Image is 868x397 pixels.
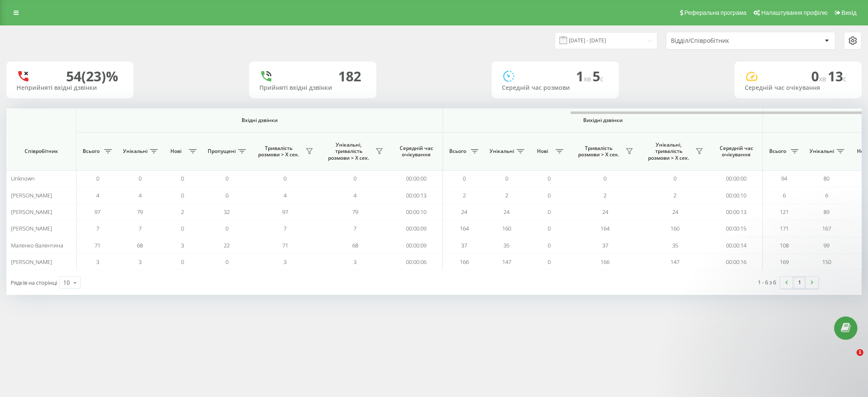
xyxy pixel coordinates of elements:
td: 00:00:14 [710,237,763,253]
span: Унікальні, тривалість розмови > Х сек. [644,142,693,161]
span: Всього [81,148,102,155]
span: 5 [593,67,604,85]
span: Unknown [11,175,35,182]
span: 2 [181,208,184,216]
span: 0 [505,175,508,182]
span: 89 [823,208,829,216]
span: 164 [460,225,469,232]
span: 0 [548,192,551,199]
span: Реферальна програма [684,9,747,16]
span: 6 [783,192,786,199]
span: 0 [181,225,184,232]
span: [PERSON_NAME] [11,258,52,266]
span: 0 [284,175,287,182]
div: 54 (23)% [66,68,118,84]
span: Вхідні дзвінки [98,117,420,124]
span: 7 [284,225,287,232]
span: 71 [282,242,288,249]
span: 171 [780,225,789,232]
div: 1 - 6 з 6 [758,278,776,286]
span: Унікальні, тривалість розмови > Х сек. [324,142,373,161]
div: Прийняті вхідні дзвінки [259,84,366,92]
span: 6 [825,192,828,199]
span: 0 [181,258,184,266]
span: 166 [460,258,469,266]
span: 2 [673,192,676,199]
span: Співробітник [14,148,69,155]
span: 24 [672,208,678,216]
a: 1 [793,277,806,289]
span: 0 [673,175,676,182]
span: 0 [548,225,551,232]
span: 147 [502,258,511,266]
span: c [843,74,846,83]
span: 0 [463,175,466,182]
span: 71 [95,242,100,249]
span: 37 [602,242,608,249]
span: 35 [504,242,509,249]
span: 0 [96,175,99,182]
span: Середній час очікування [396,145,436,158]
span: Вихідні дзвінки [463,117,743,124]
div: 10 [63,278,70,287]
span: 121 [780,208,789,216]
span: Нові [165,148,186,155]
td: 00:00:10 [710,187,763,203]
span: 4 [96,192,99,199]
span: Тривалість розмови > Х сек. [574,145,623,158]
span: 0 [225,175,228,182]
span: 0 [811,67,828,85]
span: 99 [823,242,829,249]
span: 0 [225,192,228,199]
span: 3 [181,242,184,249]
span: 160 [670,225,679,232]
span: 1 [857,349,863,356]
div: Неприйняті вхідні дзвінки [17,84,123,92]
span: [PERSON_NAME] [11,192,52,199]
span: [PERSON_NAME] [11,225,52,232]
span: Маленко Валентина [11,242,63,249]
span: 4 [139,192,142,199]
span: Унікальні [810,148,834,155]
div: 182 [338,68,361,84]
span: Тривалість розмови > Х сек. [254,145,303,158]
td: 00:00:00 [710,170,763,187]
span: 0 [225,225,228,232]
td: 00:00:09 [390,237,443,253]
span: 0 [181,192,184,199]
span: 37 [461,242,467,249]
span: 7 [139,225,142,232]
td: 00:00:10 [390,204,443,220]
span: 0 [548,258,551,266]
span: 13 [828,67,846,85]
span: [PERSON_NAME] [11,208,52,216]
span: 3 [284,258,287,266]
span: 2 [505,192,508,199]
span: 79 [137,208,143,216]
td: 00:00:09 [390,220,443,237]
td: 00:00:13 [390,187,443,203]
span: Унікальні [490,148,514,155]
span: 97 [95,208,100,216]
span: Всього [767,148,788,155]
span: 2 [463,192,466,199]
span: 7 [96,225,99,232]
span: 4 [353,192,356,199]
span: 150 [822,258,831,266]
span: 167 [822,225,831,232]
div: Середній час розмови [502,84,609,92]
span: 24 [602,208,608,216]
span: Всього [447,148,468,155]
span: 147 [670,258,679,266]
span: хв [819,74,828,83]
span: хв [584,74,593,83]
span: 3 [353,258,356,266]
td: 00:00:00 [390,170,443,187]
span: 22 [224,242,230,249]
span: 1 [576,67,593,85]
span: Налаштування профілю [761,9,827,16]
iframe: Intercom live chat [839,349,860,369]
span: 164 [601,225,609,232]
span: 0 [181,175,184,182]
span: Пропущені [208,148,236,155]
